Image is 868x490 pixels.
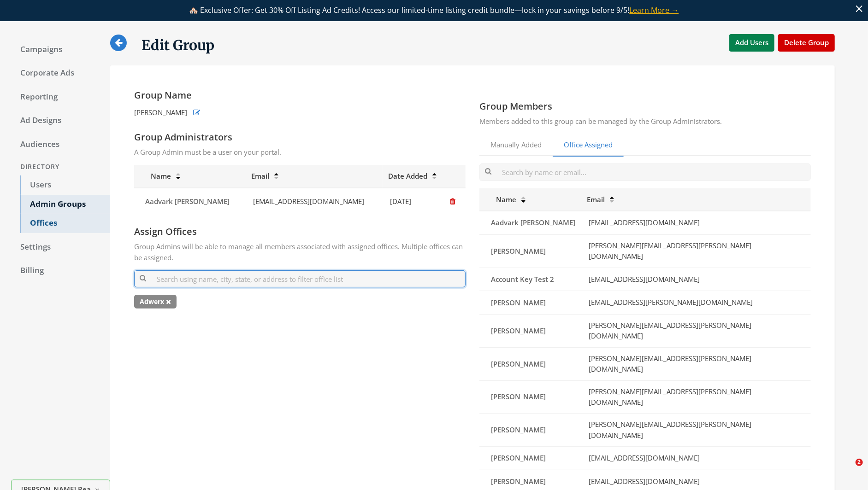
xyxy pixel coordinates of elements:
[134,241,466,263] p: Group Admins will be able to manage all members associated with assigned offices. Multiple office...
[142,36,214,54] h1: Edit Group
[837,459,859,481] iframe: Intercom live chat
[490,297,546,309] a: [PERSON_NAME]
[581,234,811,268] td: [PERSON_NAME][EMAIL_ADDRESS][PERSON_NAME][DOMAIN_NAME]
[581,447,811,470] td: [EMAIL_ADDRESS][DOMAIN_NAME]
[134,270,466,287] input: Search using name, city, state, or address to filter office list
[581,211,811,234] td: [EMAIL_ADDRESS][DOMAIN_NAME]
[134,295,177,309] span: Adwerx
[251,171,269,181] span: Email
[479,163,811,181] input: Search by name or email...
[448,194,458,209] button: Remove Administrator
[479,100,811,112] h4: Group Members
[11,135,110,154] a: Audiences
[581,380,811,414] td: [PERSON_NAME][EMAIL_ADDRESS][PERSON_NAME][DOMAIN_NAME]
[490,476,546,487] a: [PERSON_NAME]
[778,34,835,51] button: Delete Group
[11,87,110,107] a: Reporting
[491,425,546,434] span: [PERSON_NAME]
[491,274,554,284] span: Account Key Test 2
[166,298,171,305] i: Remove office
[581,268,811,291] td: [EMAIL_ADDRESS][DOMAIN_NAME]
[581,414,811,447] td: [PERSON_NAME][EMAIL_ADDRESS][PERSON_NAME][DOMAIN_NAME]
[485,195,516,204] span: Name
[581,347,811,380] td: [PERSON_NAME][EMAIL_ADDRESS][PERSON_NAME][DOMAIN_NAME]
[490,391,546,402] a: [PERSON_NAME]
[134,131,466,143] h4: Group Administrators
[587,195,605,204] span: Email
[134,147,466,157] p: A Group Admin must be a user on your portal.
[491,477,546,486] span: [PERSON_NAME]
[134,89,466,101] h4: Group Name
[581,314,811,347] td: [PERSON_NAME][EMAIL_ADDRESS][PERSON_NAME][DOMAIN_NAME]
[140,171,171,181] span: Name
[491,326,546,335] span: [PERSON_NAME]
[11,158,110,175] div: Directory
[246,188,383,215] td: [EMAIL_ADDRESS][DOMAIN_NAME]
[479,134,553,157] a: Manually Added
[581,291,811,315] td: [EMAIL_ADDRESS][PERSON_NAME][DOMAIN_NAME]
[491,359,546,368] span: [PERSON_NAME]
[11,238,110,257] a: Settings
[490,274,555,285] a: Account Key Test 2
[388,171,427,181] span: Date Added
[491,392,546,401] span: [PERSON_NAME]
[134,107,187,118] span: [PERSON_NAME]
[856,459,863,466] span: 2
[11,261,110,280] a: Billing
[20,214,110,233] a: Offices
[491,453,546,462] span: [PERSON_NAME]
[11,40,110,59] a: Campaigns
[145,197,230,206] span: Aadvark [PERSON_NAME]
[383,188,442,215] td: [DATE]
[20,175,110,195] a: Users
[491,246,546,256] span: [PERSON_NAME]
[553,134,624,157] a: Office Assigned
[491,298,546,307] span: [PERSON_NAME]
[490,424,546,436] a: [PERSON_NAME]
[491,218,575,227] span: Aadvark [PERSON_NAME]
[20,195,110,214] a: Admin Groups
[11,64,110,83] a: Corporate Ads
[479,116,811,127] p: Members added to this group can be managed by the Group Administrators.
[729,34,774,51] button: Add Users
[490,245,546,257] a: [PERSON_NAME]
[490,325,546,337] a: [PERSON_NAME]
[490,217,576,228] a: Aadvark [PERSON_NAME]
[134,226,466,238] h4: Assign Offices
[11,111,110,130] a: Ad Designs
[490,452,546,464] a: [PERSON_NAME]
[490,358,546,370] a: [PERSON_NAME]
